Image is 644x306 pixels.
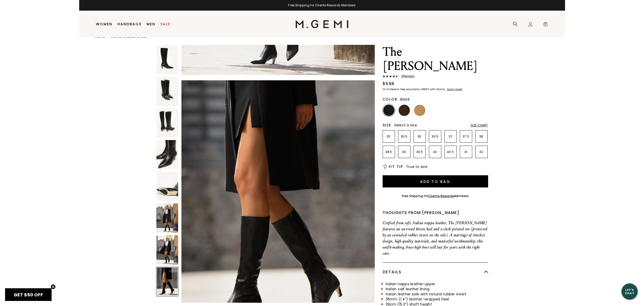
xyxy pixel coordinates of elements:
p: 38 [475,135,487,139]
li: Italian calf leather lining [386,286,488,292]
img: The Tina [156,108,178,138]
img: The Tina [156,235,178,264]
p: 36.5 [429,135,441,139]
img: The Tina [156,172,178,201]
p: 35 [383,135,395,139]
a: Handbags [117,22,141,26]
a: Sale [160,22,170,26]
div: Let's Chat [621,288,638,295]
button: Close teaser [51,284,56,289]
span: Select a size [394,123,417,128]
div: $598 [383,81,394,87]
klarna-placement-style-cta: Learn more [447,87,462,91]
a: 18Reviews [383,75,488,79]
a: Women [96,22,112,26]
li: Italian nappa leather upper [386,281,488,286]
li: 35mm (1.4”) leather-wrapped heel [386,297,488,302]
button: Add to Bag [383,175,488,187]
span: 18 Review s [398,75,415,78]
a: Learn more [446,88,462,91]
h1: The [PERSON_NAME] [383,45,488,73]
p: 40.5 [445,150,456,154]
span: True to size [406,164,427,169]
img: The Tina [156,203,178,233]
li: Italian leather sole with natural rubber insert [386,292,488,297]
p: 38.5 [383,150,395,154]
div: Free Shipping for Members [402,194,469,198]
klarna-placement-style-body: Or 4 interest-free payments of [383,87,423,91]
p: 42 [475,150,487,154]
p: 41 [460,150,472,154]
div: Size Chart [471,123,488,127]
img: Chocolate [399,105,410,116]
div: Thoughts from [PERSON_NAME] [383,210,488,216]
h2: Fit Tip [389,165,403,169]
p: 37 [445,135,456,139]
p: 39 [398,150,410,154]
p: 35.5 [398,135,410,139]
div: GET $50 OFFClose teaser [5,288,52,301]
span: Black [400,97,410,102]
span: GET $50 OFF [14,292,43,298]
div: Details [383,263,488,281]
h2: Size [383,123,391,127]
klarna-placement-style-amount: $150 [423,87,429,91]
a: Men [147,22,155,26]
span: 0 [543,23,548,28]
img: The Tina [156,77,178,106]
p: 40 [429,150,441,154]
img: The Tina [156,140,178,169]
div: Free Shipping for Cliente Rewards Members [79,3,565,7]
h2: Color [383,97,398,101]
img: Biscuit [414,105,425,116]
p: 39.5 [414,150,426,154]
klarna-placement-style-body: with Klarna [430,87,446,91]
img: Black [383,105,394,116]
img: M.Gemi [296,20,348,28]
img: The Tina [156,45,178,74]
p: 36 [414,135,426,139]
a: Cliente Rewards [428,194,454,198]
p: Crafted from soft, Italian nappa leather, The [PERSON_NAME] features an on-trend kitten heel and ... [383,220,488,256]
p: 37.5 [460,135,472,139]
